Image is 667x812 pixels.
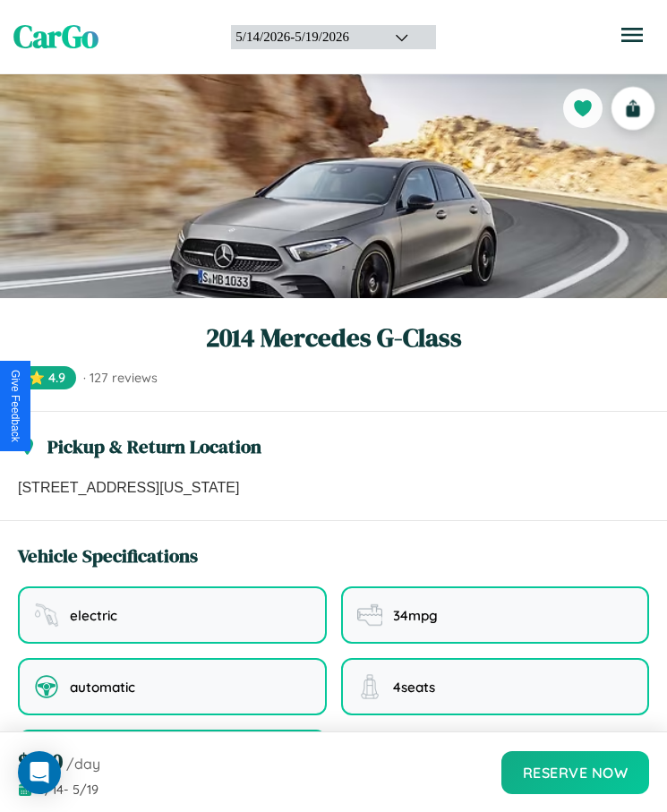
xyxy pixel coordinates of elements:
[34,603,59,628] img: fuel type
[47,433,261,459] h3: Pickup & Return Location
[235,30,372,45] div: 5 / 14 / 2026 - 5 / 19 / 2026
[18,747,63,776] span: $ 200
[83,370,158,386] span: · 127 reviews
[357,674,382,699] img: seating
[393,607,438,624] span: 34 mpg
[13,15,98,58] span: CarGo
[38,782,98,798] span: 5 / 14 - 5 / 19
[18,320,649,355] h1: 2014 Mercedes G-Class
[393,679,435,696] span: 4 seats
[70,607,117,624] span: electric
[70,679,135,696] span: automatic
[18,477,649,499] p: [STREET_ADDRESS][US_STATE]
[18,366,76,389] span: ⭐ 4.9
[357,603,382,628] img: fuel efficiency
[18,543,198,568] h3: Vehicle Specifications
[501,751,650,794] button: Reserve Now
[66,755,100,773] span: /day
[9,370,21,442] div: Give Feedback
[18,751,61,794] div: Open Intercom Messenger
